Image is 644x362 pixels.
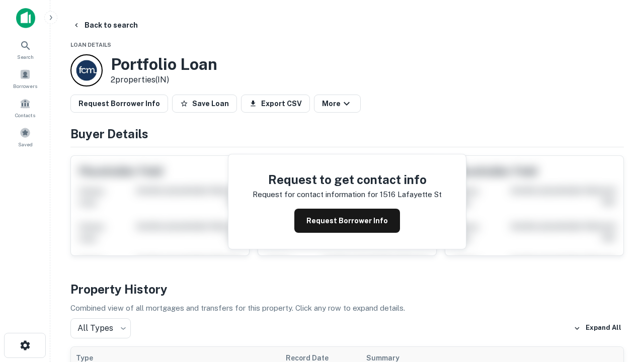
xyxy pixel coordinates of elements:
span: Borrowers [13,82,37,90]
button: Save Loan [172,95,237,113]
button: Request Borrower Info [294,209,400,233]
span: Search [17,53,34,61]
p: Combined view of all mortgages and transfers for this property. Click any row to expand details. [70,302,624,314]
span: Loan Details [70,42,111,48]
a: Contacts [3,94,47,121]
p: 1516 lafayette st [380,189,442,201]
button: Request Borrower Info [70,95,168,113]
a: Borrowers [3,65,47,92]
span: Saved [18,140,33,148]
button: Export CSV [241,95,310,113]
a: Saved [3,123,47,150]
img: capitalize-icon.png [16,8,35,28]
iframe: Chat Widget [594,249,644,298]
h3: Portfolio Loan [111,55,217,74]
p: Request for contact information for [253,189,378,201]
h4: Request to get contact info [253,170,442,189]
button: More [314,95,361,113]
span: Contacts [15,111,35,119]
div: All Types [70,318,131,338]
button: Back to search [68,16,142,34]
button: Expand All [571,321,624,336]
h4: Property History [70,280,624,298]
h4: Buyer Details [70,125,624,143]
a: Search [3,36,47,63]
p: 2 properties (IN) [111,74,217,86]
